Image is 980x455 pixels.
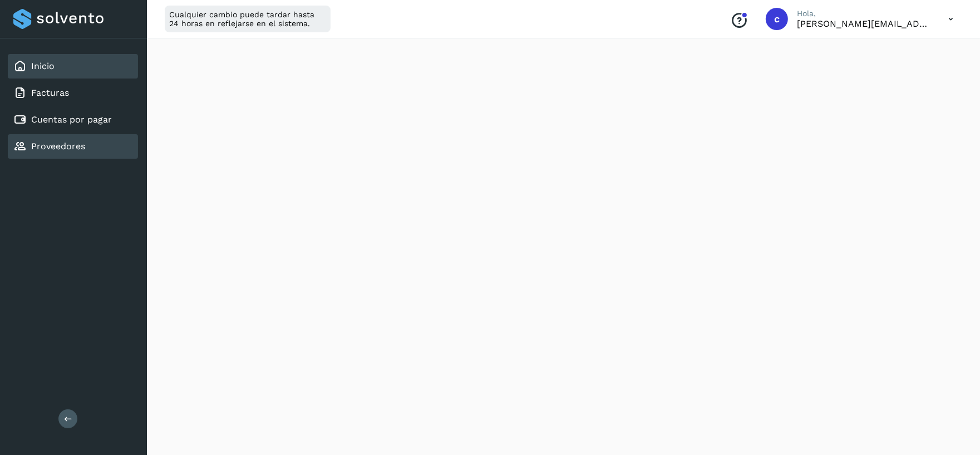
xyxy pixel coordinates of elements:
[31,61,55,71] a: Inicio
[8,134,138,159] div: Proveedores
[31,114,112,125] a: Cuentas por pagar
[797,18,930,29] p: carlosa@back-logis.com.mx
[8,81,138,105] div: Facturas
[31,87,69,98] a: Facturas
[165,6,331,32] div: Cualquier cambio puede tardar hasta 24 horas en reflejarse en el sistema.
[8,107,138,132] div: Cuentas por pagar
[797,9,930,18] p: Hola,
[8,54,138,79] div: Inicio
[31,141,85,151] a: Proveedores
